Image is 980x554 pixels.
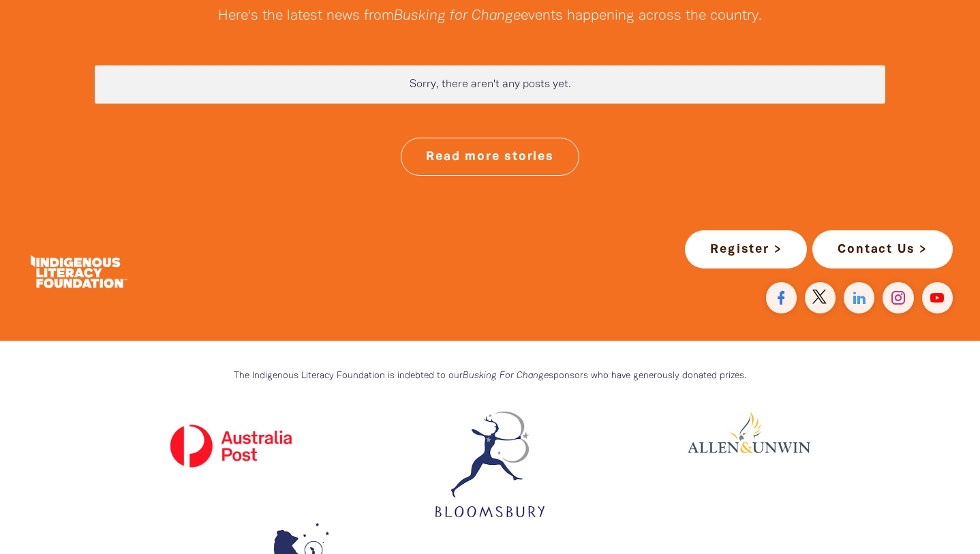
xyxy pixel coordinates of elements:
[685,230,807,268] a: Register >
[95,65,885,104] div: Paginated content
[463,371,549,380] em: Busking For Change
[766,282,797,313] a: Visit our facebook page
[883,282,913,313] a: Find us on Instagram
[95,65,885,104] div: Sorry, there aren't any posts yet.
[812,230,953,268] a: Contact Us >
[844,282,874,313] a: Find us on Linkedin
[922,282,953,313] a: Find us on YouTube
[95,8,885,25] p: Here's the latest news from events happening across the country.
[401,138,579,176] a: Read more stories
[122,368,858,384] p: The Indigenous Literacy Foundation is indebted to our sponsors who have generously donated prizes.
[394,10,521,22] em: Busking for Change
[805,282,836,313] a: Find us on Twitter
